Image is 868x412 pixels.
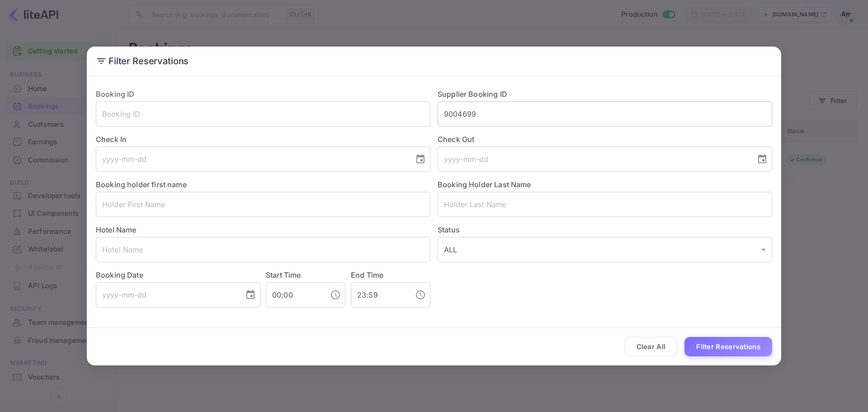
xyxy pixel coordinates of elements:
[411,286,429,304] button: Choose time, selected time is 11:59 PM
[96,282,238,308] input: yyyy-mm-dd
[96,134,430,145] label: Check In
[96,237,430,262] input: Hotel Name
[96,90,135,99] label: Booking ID
[96,192,430,217] input: Holder First Name
[438,224,772,235] label: Status
[326,286,344,304] button: Choose time, selected time is 12:00 AM
[266,282,323,308] input: hh:mm
[438,192,772,217] input: Holder Last Name
[351,282,408,308] input: hh:mm
[438,147,750,172] input: yyyy-mm-dd
[753,150,771,168] button: Choose date
[411,150,429,168] button: Choose date
[96,225,137,234] label: Hotel Name
[351,270,383,279] label: End Time
[96,180,187,189] label: Booking holder first name
[96,270,260,280] label: Booking Date
[438,90,507,99] label: Supplier Booking ID
[241,286,259,304] button: Choose date
[438,101,772,127] input: Supplier Booking ID
[438,237,772,262] div: ALL
[87,47,781,76] h2: Filter Reservations
[438,134,772,145] label: Check Out
[438,180,531,189] label: Booking Holder Last Name
[684,337,772,356] button: Filter Reservations
[96,101,430,127] input: Booking ID
[96,147,408,172] input: yyyy-mm-dd
[625,337,678,356] button: Clear All
[266,270,301,279] label: Start Time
